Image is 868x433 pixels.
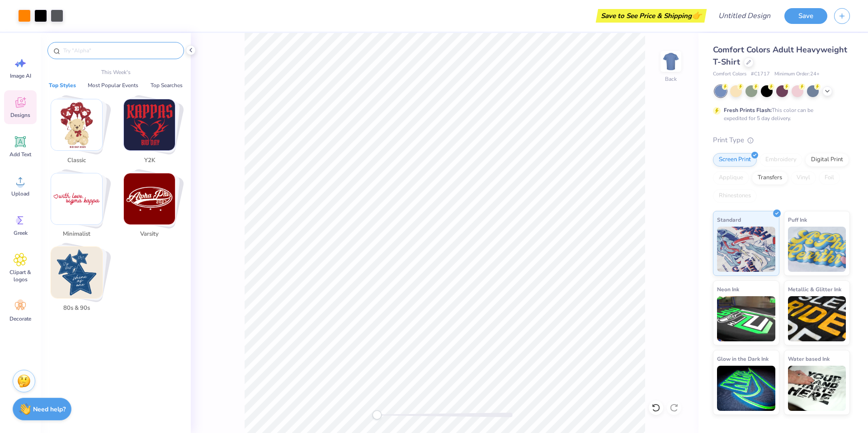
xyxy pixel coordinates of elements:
[713,153,757,167] div: Screen Print
[665,75,677,83] div: Back
[45,173,113,242] button: Stack Card Button Minimalist
[45,99,113,168] button: Stack Card Button Classic
[14,229,28,237] span: Greek
[10,112,30,119] span: Designs
[51,99,102,150] img: Classic
[713,135,850,145] div: Print Type
[118,99,186,168] button: Stack Card Button Y2K
[717,215,741,224] span: Standard
[717,354,769,363] span: Glow in the Dark Ink
[135,156,164,165] span: Y2K
[51,247,102,298] img: 80s & 90s
[11,190,29,197] span: Upload
[788,354,830,363] span: Water based Ink
[717,227,775,272] img: Standard
[5,269,35,283] span: Clipart & logos
[9,315,31,322] span: Decorate
[101,68,131,76] p: This Week's
[85,81,141,90] button: Most Popular Events
[62,46,178,55] input: Try "Alpha"
[724,107,772,114] strong: Fresh Prints Flash:
[717,366,775,411] img: Glow in the Dark Ink
[46,81,79,90] button: Top Styles
[819,171,840,185] div: Foil
[717,284,739,294] span: Neon Ink
[124,173,175,224] img: Varsity
[45,247,113,316] button: Stack Card Button 80s & 90s
[598,9,704,23] div: Save to See Price & Shipping
[662,52,680,70] img: Back
[713,44,847,67] span: Comfort Colors Adult Heavyweight T-Shirt
[717,296,775,341] img: Neon Ink
[724,106,835,122] div: This color can be expedited for 5 day delivery.
[752,171,788,185] div: Transfers
[759,153,802,167] div: Embroidery
[713,171,749,185] div: Applique
[692,10,702,21] span: 👉
[788,284,841,294] span: Metallic & Glitter Ink
[33,405,66,414] strong: Need help?
[373,410,382,419] div: Accessibility label
[118,173,186,242] button: Stack Card Button Varsity
[62,304,91,313] span: 80s & 90s
[135,230,164,239] span: Varsity
[148,81,185,90] button: Top Searches
[788,227,846,272] img: Puff Ink
[805,153,849,167] div: Digital Print
[788,296,846,341] img: Metallic & Glitter Ink
[10,72,31,79] span: Image AI
[713,70,746,78] span: Comfort Colors
[62,156,91,165] span: Classic
[62,230,91,239] span: Minimalist
[711,7,778,25] input: Untitled Design
[774,70,820,78] span: Minimum Order: 24 +
[713,189,757,203] div: Rhinestones
[9,151,31,158] span: Add Text
[124,99,175,150] img: Y2K
[791,171,816,185] div: Vinyl
[784,8,827,24] button: Save
[788,215,807,224] span: Puff Ink
[751,70,770,78] span: # C1717
[51,173,102,224] img: Minimalist
[788,366,846,411] img: Water based Ink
